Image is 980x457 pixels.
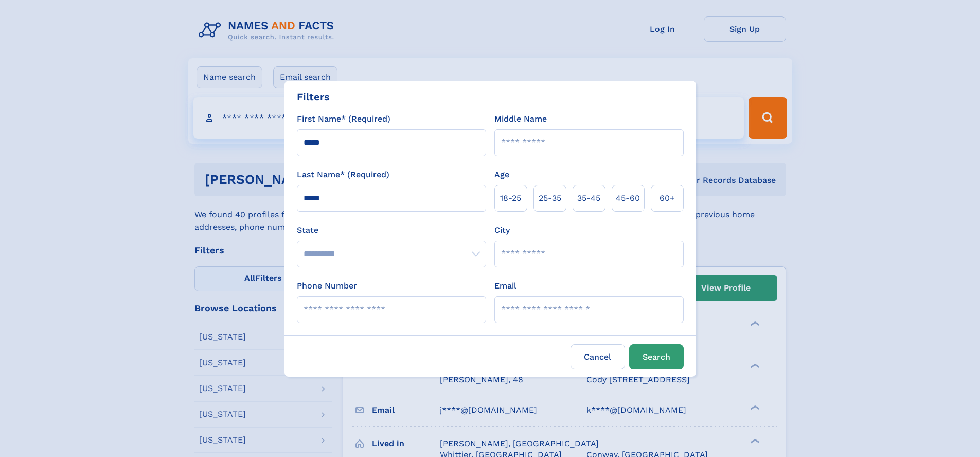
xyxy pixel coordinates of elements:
button: Search [629,344,684,369]
span: 35‑45 [577,192,600,205]
span: 25‑35 [539,192,561,205]
label: City [494,224,510,236]
label: Middle Name [494,113,547,125]
label: Phone Number [297,280,357,292]
label: State [297,224,486,236]
span: 45‑60 [616,192,640,205]
span: 18‑25 [500,192,521,205]
label: Last Name* (Required) [297,168,389,181]
label: Cancel [571,344,625,369]
label: Age [494,168,509,181]
label: Email [494,280,516,292]
span: 60+ [660,192,675,205]
div: Filters [297,89,330,105]
label: First Name* (Required) [297,113,390,125]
